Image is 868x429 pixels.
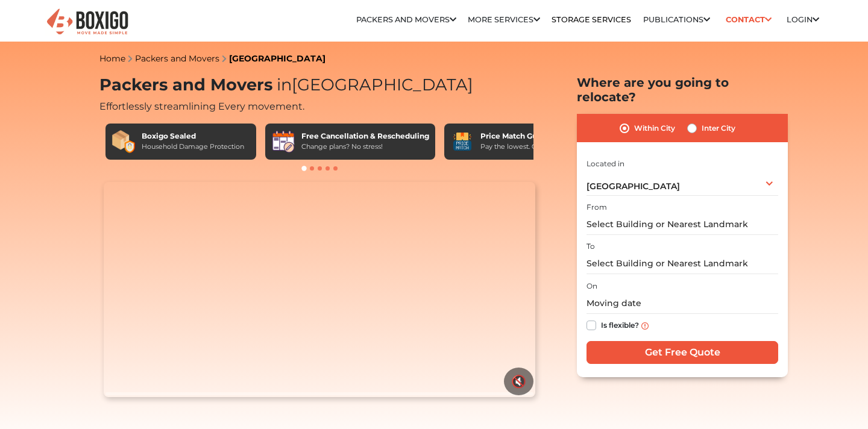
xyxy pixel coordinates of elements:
img: Boxigo [45,7,130,37]
input: Select Building or Nearest Landmark [587,253,778,274]
img: Price Match Guarantee [450,130,474,154]
a: Publications [643,15,710,24]
a: Contact [722,10,775,29]
a: Storage Services [552,15,631,24]
div: Price Match Guarantee [480,131,572,142]
label: Inter City [702,121,735,136]
a: Packers and Movers [356,15,456,24]
div: Pay the lowest. Guaranteed! [480,142,572,152]
h2: Where are you going to relocate? [577,75,788,104]
input: Select Building or Nearest Landmark [587,214,778,235]
a: Login [787,15,819,24]
img: info [641,322,649,330]
div: Boxigo Sealed [142,131,244,142]
label: Is flexible? [601,318,639,331]
a: Home [99,53,125,64]
a: More services [468,15,540,24]
div: Household Damage Protection [142,142,244,152]
input: Moving date [587,293,778,314]
span: [GEOGRAPHIC_DATA] [587,181,680,192]
img: Free Cancellation & Rescheduling [271,130,295,154]
div: Change plans? No stress! [301,142,429,152]
label: To [587,241,595,252]
img: Boxigo Sealed [112,130,136,154]
label: Within City [634,121,675,136]
a: [GEOGRAPHIC_DATA] [229,53,325,64]
a: Packers and Movers [135,53,219,64]
span: [GEOGRAPHIC_DATA] [272,75,473,95]
h1: Packers and Movers [99,75,539,95]
label: On [587,281,597,292]
input: Get Free Quote [587,341,778,364]
video: Your browser does not support the video tag. [104,182,535,398]
div: Free Cancellation & Rescheduling [301,131,429,142]
button: 🔇 [504,368,533,395]
label: Located in [587,158,624,169]
label: From [587,202,607,213]
span: in [277,75,292,95]
span: Effortlessly streamlining Every movement. [99,101,304,112]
